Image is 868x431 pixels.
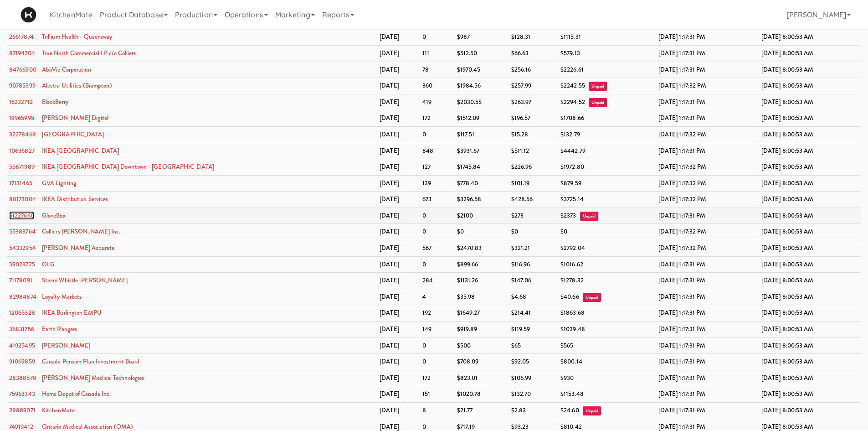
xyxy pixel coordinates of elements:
span: $810.42 [560,422,582,431]
td: $1970.45 [455,62,509,78]
a: 15232712 [9,98,33,106]
a: 90785399 [9,81,36,90]
td: [DATE] 1:17:32 PM [656,159,759,176]
a: True North Commercial LP c/o Colliers [42,49,136,57]
td: 360 [420,78,455,94]
td: $66.63 [509,45,558,62]
td: [DATE] [377,208,420,224]
td: $21.77 [455,403,509,419]
td: [DATE] 8:00:53 AM [759,29,861,46]
td: [DATE] 8:00:53 AM [759,208,861,224]
a: 36831756 [9,325,34,333]
a: 54332954 [9,244,36,252]
td: 127 [420,159,455,176]
a: 91069859 [9,357,35,366]
a: IKEA Distribution Services [42,195,108,203]
a: 12065328 [9,308,35,317]
td: $4.68 [509,289,558,305]
span: $2792.04 [560,244,585,252]
td: $3931.67 [455,143,509,159]
td: $147.06 [509,273,558,289]
td: $321.21 [509,240,558,257]
a: [PERSON_NAME] Accurate [42,244,114,252]
td: 0 [420,256,455,273]
a: 87194704 [9,49,35,57]
a: [PERSON_NAME] [42,341,90,350]
td: $263.97 [509,94,558,110]
td: [DATE] 1:17:31 PM [656,370,759,386]
a: 88173004 [9,195,36,203]
td: [DATE] [377,110,420,127]
td: [DATE] 8:00:53 AM [759,126,861,143]
td: [DATE] 8:00:53 AM [759,94,861,110]
td: $511.12 [509,143,558,159]
td: $987 [455,29,509,46]
td: 0 [420,126,455,143]
span: $40.66 [560,292,579,301]
td: 8 [420,403,455,419]
span: $879.59 [560,179,581,187]
a: 28388578 [9,374,36,382]
td: 419 [420,94,455,110]
td: [DATE] [377,386,420,403]
td: [DATE] [377,289,420,305]
a: OLG [42,260,55,269]
td: [DATE] [377,143,420,159]
a: Steam Whistle [PERSON_NAME] [42,276,128,285]
td: $512.50 [455,45,509,62]
a: BlackBerry [42,98,68,106]
td: [DATE] [377,192,420,208]
td: [DATE] [377,370,420,386]
img: Micromart [21,7,36,23]
td: [DATE] [377,126,420,143]
a: GVA Lighting [42,179,76,187]
td: $1512.09 [455,110,509,127]
td: [DATE] [377,322,420,338]
td: [DATE] [377,175,420,192]
td: 78 [420,62,455,78]
a: Colliers [PERSON_NAME] Inc. [42,227,121,236]
span: $2226.61 [560,65,584,74]
span: $1863.68 [560,308,585,317]
a: 17131465 [9,179,32,187]
a: IKEA Burlington EMPU [42,308,102,317]
td: [DATE] 1:17:32 PM [656,126,759,143]
td: $708.09 [455,354,509,370]
span: $1972.80 [560,162,584,171]
td: 149 [420,322,455,338]
a: Trillium Health - Queensway [42,32,113,41]
td: $273 [509,208,558,224]
td: $2030.55 [455,94,509,110]
td: [DATE] 8:00:53 AM [759,256,861,273]
a: 51227660 [9,211,34,220]
td: [DATE] 8:00:53 AM [759,289,861,305]
td: $1984.56 [455,78,509,94]
a: 10636827 [9,146,35,155]
td: [DATE] 1:17:32 PM [656,78,759,94]
td: [DATE] [377,45,420,62]
span: $565 [560,341,573,350]
span: Unpaid [583,406,601,415]
td: $128.31 [509,29,558,46]
a: 26617874 [9,32,34,41]
td: [DATE] [377,78,420,94]
td: 0 [420,338,455,354]
td: [DATE] [377,224,420,240]
td: [DATE] 1:17:31 PM [656,289,759,305]
a: 55383764 [9,227,36,236]
td: 673 [420,192,455,208]
td: $119.59 [509,322,558,338]
td: [DATE] [377,94,420,110]
a: Alectra Utilities (Brampton) [42,81,112,90]
span: Unpaid [583,293,601,302]
td: $257.99 [509,78,558,94]
td: [DATE] 8:00:53 AM [759,159,861,176]
td: 111 [420,45,455,62]
td: $428.56 [509,192,558,208]
td: [DATE] 8:00:53 AM [759,78,861,94]
td: $256.16 [509,62,558,78]
a: 28889071 [9,406,36,415]
td: [DATE] 1:17:31 PM [656,305,759,322]
td: [DATE] 1:17:32 PM [656,224,759,240]
span: $579.13 [560,49,580,57]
